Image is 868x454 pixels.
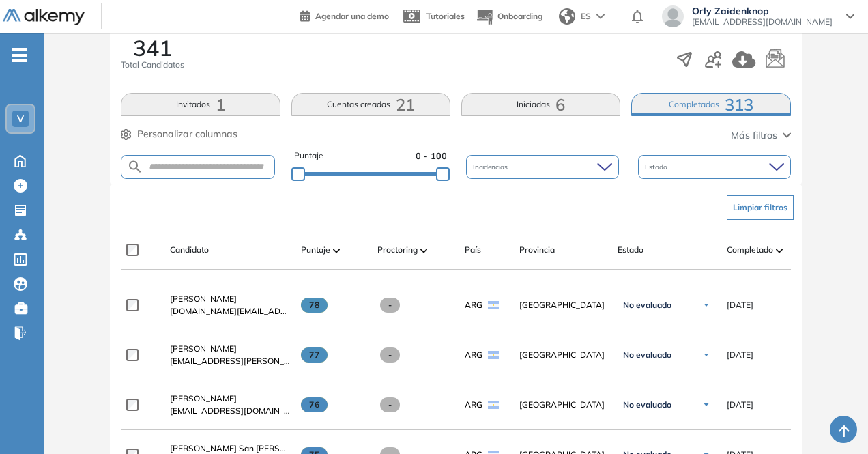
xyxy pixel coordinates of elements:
[731,128,777,143] span: Más filtros
[170,293,290,305] a: [PERSON_NAME]
[301,397,328,412] span: 76
[416,150,447,162] span: 0 - 100
[301,244,330,256] span: Puntaje
[315,11,389,21] span: Agendar una demo
[137,127,237,141] span: Personalizar columnas
[170,244,209,256] span: Candidato
[473,162,510,172] span: Incidencias
[333,249,340,253] img: [missing "en.ARROW_ALT" translation]
[692,16,833,27] span: [EMAIL_ADDRESS][DOMAIN_NAME]
[488,401,499,409] img: ARG
[170,343,237,354] span: [PERSON_NAME]
[377,244,418,256] span: Proctoring
[380,347,400,363] span: -
[702,301,710,309] img: Ícono de flecha
[170,343,290,355] a: [PERSON_NAME]
[465,349,482,361] span: ARG
[121,127,237,141] button: Personalizar columnas
[800,388,868,454] iframe: Chat Widget
[488,301,499,309] img: ARG
[170,305,290,317] span: [DOMAIN_NAME][EMAIL_ADDRESS][DOMAIN_NAME]
[121,59,184,71] span: Total Candidatos
[702,351,710,359] img: Ícono de flecha
[702,401,710,409] img: Ícono de flecha
[380,298,400,313] span: -
[426,11,465,21] span: Tutoriales
[301,298,328,313] span: 78
[476,2,542,31] button: Onboarding
[127,158,143,175] img: SEARCH_ALT
[581,10,591,23] span: ES
[559,8,575,25] img: world
[692,5,833,16] span: Orly Zaidenknop
[623,350,671,360] span: No evaluado
[170,393,290,405] a: [PERSON_NAME]
[465,299,482,311] span: ARG
[727,299,753,311] span: [DATE]
[519,299,607,311] span: [GEOGRAPHIC_DATA]
[170,393,237,403] span: [PERSON_NAME]
[170,355,290,367] span: [EMAIL_ADDRESS][PERSON_NAME][DOMAIN_NAME]
[638,155,791,179] div: Estado
[3,9,85,26] img: Logo
[17,113,24,124] span: V
[294,150,323,162] span: Puntaje
[618,244,643,256] span: Estado
[170,294,237,304] span: [PERSON_NAME]
[623,399,671,410] span: No evaluado
[631,93,790,116] button: Completadas313
[170,405,290,417] span: [EMAIL_ADDRESS][DOMAIN_NAME]
[301,347,328,363] span: 77
[380,397,400,412] span: -
[121,93,280,116] button: Invitados1
[488,351,499,359] img: ARG
[465,399,482,411] span: ARG
[776,249,783,253] img: [missing "en.ARROW_ALT" translation]
[623,300,671,311] span: No evaluado
[133,37,172,59] span: 341
[731,128,791,143] button: Más filtros
[12,54,27,57] i: -
[465,244,481,256] span: País
[727,399,753,411] span: [DATE]
[727,195,794,220] button: Limpiar filtros
[466,155,619,179] div: Incidencias
[170,443,323,453] span: [PERSON_NAME] San [PERSON_NAME]
[519,244,555,256] span: Provincia
[420,249,427,253] img: [missing "en.ARROW_ALT" translation]
[519,349,607,361] span: [GEOGRAPHIC_DATA]
[291,93,450,116] button: Cuentas creadas21
[596,14,605,19] img: arrow
[727,244,773,256] span: Completado
[519,399,607,411] span: [GEOGRAPHIC_DATA]
[497,11,542,21] span: Onboarding
[800,388,868,454] div: Widget de chat
[461,93,620,116] button: Iniciadas6
[727,349,753,361] span: [DATE]
[645,162,670,172] span: Estado
[300,7,389,23] a: Agendar una demo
